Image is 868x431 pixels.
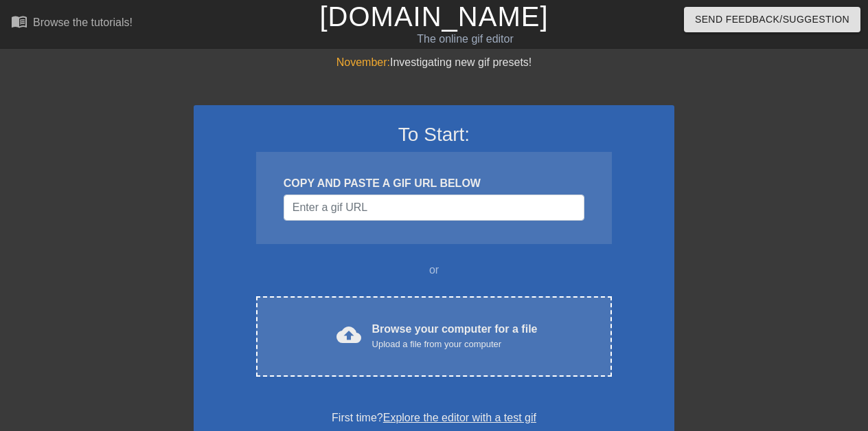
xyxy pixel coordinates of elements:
[336,56,390,68] span: November:
[33,16,133,28] div: Browse the tutorials!
[194,54,674,71] div: Investigating new gif presets!
[319,1,548,32] a: [DOMAIN_NAME]
[695,11,849,28] span: Send Feedback/Suggestion
[284,195,584,221] input: Username
[383,412,536,423] a: Explore the editor with a test gif
[11,13,133,34] a: Browse the tutorials!
[212,123,656,146] h3: To Start:
[284,175,584,192] div: COPY AND PASTE A GIF URL BELOW
[229,262,639,278] div: or
[336,322,361,347] span: cloud_upload
[296,31,634,47] div: The online gif editor
[372,338,538,351] div: Upload a file from your computer
[11,13,27,30] span: menu_book
[372,321,538,351] div: Browse your computer for a file
[684,7,860,32] button: Send Feedback/Suggestion
[212,410,656,426] div: First time?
